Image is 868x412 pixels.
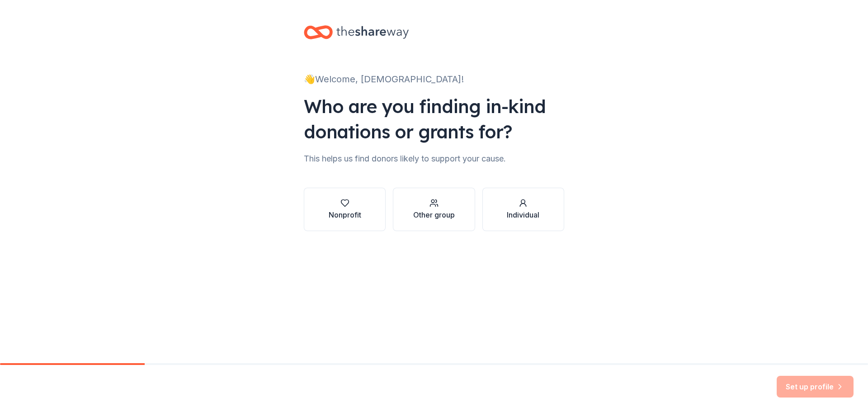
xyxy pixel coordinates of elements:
div: Nonprofit [329,209,361,220]
button: Nonprofit [304,188,386,231]
div: This helps us find donors likely to support your cause. [304,152,564,166]
div: Individual [507,209,539,220]
div: Who are you finding in-kind donations or grants for? [304,94,564,144]
button: Other group [393,188,475,231]
div: Other group [413,209,455,220]
div: 👋 Welcome, [DEMOGRAPHIC_DATA]! [304,72,564,86]
button: Individual [482,188,564,231]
